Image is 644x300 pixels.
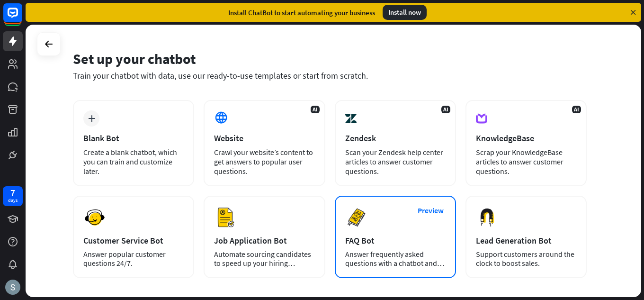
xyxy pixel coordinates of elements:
div: Job Application Bot [214,235,314,246]
div: FAQ Bot [345,235,446,246]
div: 7 [10,189,15,197]
span: AI [572,106,581,113]
div: KnowledgeBase [476,133,576,144]
span: AI [311,106,320,113]
div: Scan your Zendesk help center articles to answer customer questions. [345,147,446,176]
div: Scrap your KnowledgeBase articles to answer customer questions. [476,147,576,176]
span: AI [441,106,450,113]
button: Open LiveChat chat widget [8,4,36,32]
i: plus [88,115,95,122]
div: Create a blank chatbot, which you can train and customize later. [83,147,184,176]
div: Automate sourcing candidates to speed up your hiring process. [214,250,314,268]
div: Website [214,133,314,144]
div: Answer frequently asked questions with a chatbot and save your time. [345,250,446,268]
div: Answer popular customer questions 24/7. [83,250,184,268]
div: Set up your chatbot [73,50,587,68]
div: Train your chatbot with data, use our ready-to-use templates or start from scratch. [73,70,587,81]
a: 7 days [3,186,23,206]
div: Crawl your website’s content to get answers to popular user questions. [214,147,314,176]
button: Preview [412,202,450,219]
div: Customer Service Bot [83,235,184,246]
div: Install now [383,5,427,20]
div: Support customers around the clock to boost sales. [476,250,576,268]
div: Zendesk [345,133,446,144]
div: Install ChatBot to start automating your business [228,8,375,17]
div: days [8,197,18,204]
div: Blank Bot [83,133,184,144]
div: Lead Generation Bot [476,235,576,246]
